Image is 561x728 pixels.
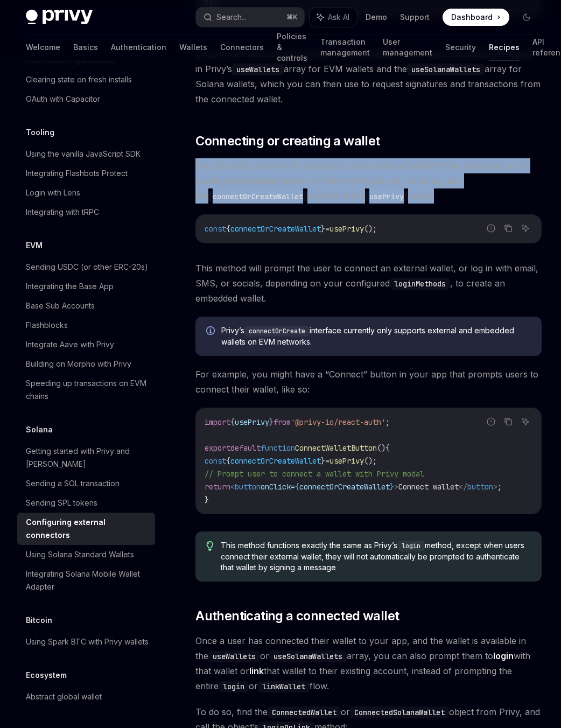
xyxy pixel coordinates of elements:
a: Speeding up transactions on EVM chains [17,374,155,406]
button: Report incorrect code [484,415,498,429]
code: connectOrCreateWallet [208,191,307,202]
span: Once a user has connected their external wallet to your app, the wallet will appear in Privy’s ar... [195,46,542,107]
div: Using Spark BTC with Privy wallets [26,635,149,648]
span: Ask AI [328,12,349,23]
a: Using Spark BTC with Privy wallets [17,632,155,652]
a: Recipes [489,34,520,60]
span: For example, you might have a “Connect” button in your app that prompts users to connect their wa... [195,367,542,397]
a: OAuth with Capacitor [17,89,155,109]
code: ConnectedSolanaWallet [350,706,449,718]
a: Integrating with tRPC [17,202,155,222]
a: Base Sub Accounts [17,296,155,316]
span: Dashboard [451,12,493,23]
button: Copy the contents from the code block [501,415,515,429]
code: usePrivy [365,191,408,202]
a: Integrating Flashbots Protect [17,164,155,183]
span: from [274,417,291,427]
button: Toggle dark mode [518,9,535,26]
span: { [295,482,299,492]
img: dark logo [26,10,93,25]
span: usePrivy [235,417,269,427]
a: Clearing state on fresh installs [17,70,155,89]
a: Welcome [26,34,60,60]
div: Abstract global wallet [26,690,102,703]
span: < [230,482,235,492]
span: Connecting or creating a wallet [195,132,380,150]
span: const [205,224,226,234]
a: Wallets [179,34,207,60]
span: usePrivy [329,456,364,466]
span: connectOrCreateWallet [230,456,321,466]
a: Using the vanilla JavaScript SDK [17,144,155,164]
span: } [269,417,274,427]
span: ⌘ K [286,13,298,22]
span: } [321,456,325,466]
span: This method will prompt the user to connect an external wallet, or log in with email, SMS, or soc... [195,261,542,306]
span: default [230,443,261,453]
div: OAuth with Capacitor [26,93,100,106]
code: useWallets [208,650,260,662]
span: (); [364,224,377,234]
span: function [261,443,295,453]
div: Sending a SOL transaction [26,477,120,490]
code: useSolanaWallets [269,650,347,662]
div: Using the vanilla JavaScript SDK [26,148,141,160]
div: Login with Lens [26,186,80,199]
button: Ask AI [310,8,357,27]
span: { [226,456,230,466]
span: Authenticating a connected wallet [195,607,399,625]
a: Flashblocks [17,316,155,335]
svg: Info [206,326,217,337]
h5: EVM [26,239,43,252]
a: Demo [366,12,387,23]
span: } [321,224,325,234]
span: (); [364,456,377,466]
div: Sending SPL tokens [26,496,97,509]
span: ; [497,482,502,492]
code: login [397,541,425,551]
strong: link [249,666,264,676]
a: User management [383,34,432,60]
span: You can also use Privy to connect a user’s external wallet if they have one, or to create an embe... [195,158,542,204]
div: Integrating with tRPC [26,206,99,219]
span: Once a user has connected their wallet to your app, and the wallet is available in the or array, ... [195,633,542,694]
a: Sending USDC (or other ERC-20s) [17,257,155,277]
a: Connectors [220,34,264,60]
span: usePrivy [329,224,364,234]
span: connectOrCreateWallet [299,482,390,492]
div: Search... [216,11,247,24]
div: Getting started with Privy and [PERSON_NAME] [26,445,149,471]
div: Using Solana Standard Wallets [26,548,134,561]
span: import [205,417,230,427]
a: Integrate Aave with Privy [17,335,155,354]
div: Integrating Solana Mobile Wallet Adapter [26,568,149,593]
a: Policies & controls [277,34,307,60]
div: Integrating the Base App [26,280,114,293]
a: Integrating the Base App [17,277,155,296]
span: </ [459,482,467,492]
span: connectOrCreateWallet [230,224,321,234]
span: { [385,443,390,453]
span: // Prompt user to connect a wallet with Privy modal [205,469,424,479]
h5: Bitcoin [26,614,52,627]
span: > [493,482,497,492]
a: Sending a SOL transaction [17,474,155,493]
span: Connect wallet [398,482,459,492]
button: Report incorrect code [484,221,498,235]
code: loginMethods [390,278,450,290]
svg: Tip [206,541,214,551]
span: ; [385,417,390,427]
strong: login [493,650,514,661]
a: Support [400,12,430,23]
code: linkWallet [258,681,310,692]
span: export [205,443,230,453]
span: } [205,495,209,505]
span: button [467,482,493,492]
div: Flashblocks [26,319,68,332]
a: Transaction management [320,34,370,60]
a: Dashboard [443,9,509,26]
div: Building on Morpho with Privy [26,358,131,370]
div: Integrating Flashbots Protect [26,167,128,180]
span: = [325,224,329,234]
a: Authentication [111,34,166,60]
